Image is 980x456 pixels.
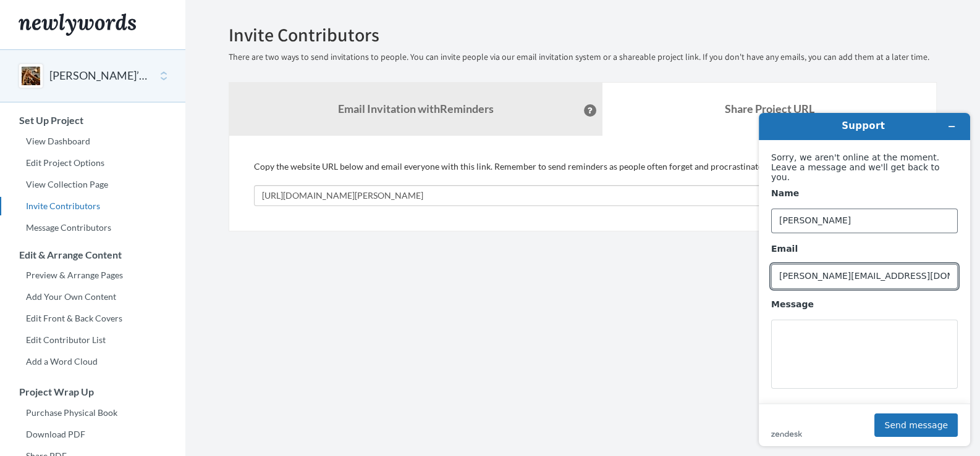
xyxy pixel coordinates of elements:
p: There are two ways to send invitations to people. You can invite people via our email invitation ... [229,51,937,64]
button: [PERSON_NAME]’s 20th Anniversary [49,68,150,84]
span: Support [25,9,69,20]
b: Share Project URL [725,102,814,115]
h2: Invite Contributors [229,25,937,45]
strong: Email Invitation with Reminders [338,102,494,115]
div: Copy the website URL below and email everyone with this link. Remember to send reminders as peopl... [254,160,911,206]
iframe: To enrich screen reader interactions, please activate Accessibility in Grammarly extension settings [749,103,980,456]
h3: Set Up Project [1,115,185,126]
img: Newlywords logo [19,14,136,36]
h3: Edit & Arrange Content [1,249,185,260]
h3: Project Wrap Up [1,386,185,397]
